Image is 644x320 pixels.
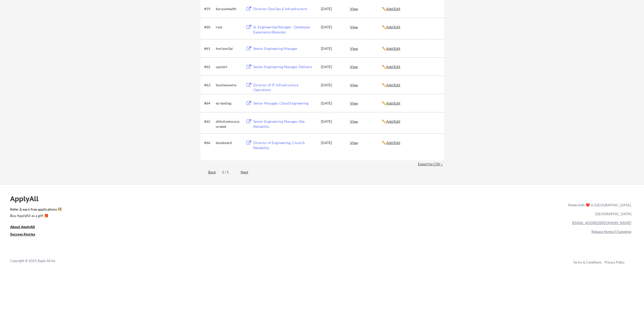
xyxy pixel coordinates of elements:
[253,83,316,92] div: Director of IT, Infrastructure Operations
[216,25,241,30] div: rula
[572,221,631,225] a: [EMAIL_ADDRESS][DOMAIN_NAME]
[321,119,343,124] div: [DATE]
[321,64,343,69] div: [DATE]
[418,162,444,167] div: Export to CSV ↓
[10,224,42,230] a: About ApplyAll
[204,119,214,124] div: #65
[204,140,214,145] div: #66
[382,46,440,51] div: ✏️
[321,101,343,106] div: [DATE]
[200,170,216,175] div: Back
[382,25,440,30] div: ✏️
[241,170,254,175] div: Next
[10,231,42,238] a: Success Stories
[350,117,382,126] div: View
[204,6,214,11] div: #59
[605,260,625,264] a: Privacy Policy
[382,64,440,69] div: ✏️
[10,208,462,213] a: Refer & earn free applications 👯‍♀️
[382,119,440,124] div: ✏️
[253,25,316,34] div: Sr. Engineering Manager - Developer Experience (Remote)
[253,101,316,106] div: Senior Manager, Cloud Engineering
[591,229,631,234] a: Release Notes/Changelog
[386,25,400,29] u: Add/Edit
[10,214,61,217] div: Buy ApplyAll as a gift 🎁
[573,260,601,264] a: Terms & Conditions
[222,170,235,175] div: 1 / 1
[386,119,400,124] u: Add/Edit
[386,141,400,145] u: Add/Edit
[350,98,382,108] div: View
[10,194,44,203] div: ApplyAll
[253,46,316,51] div: Senior Engineering Manager
[216,64,241,69] div: upstart
[216,140,241,145] div: boulevard
[321,6,343,11] div: [DATE]
[216,119,241,129] div: dittoliveincorporated
[386,65,400,69] u: Add/Edit
[386,7,400,11] u: Add/Edit
[350,4,382,13] div: View
[10,232,35,236] u: Success Stories
[204,25,214,30] div: #60
[321,140,343,145] div: [DATE]
[350,22,382,31] div: View
[386,46,400,51] u: Add/Edit
[386,101,400,105] u: Add/Edit
[216,101,241,106] div: ez-texting
[382,140,440,145] div: ✏️
[253,6,316,11] div: Director, DevOps & Infrastructure
[216,83,241,88] div: businesswire
[386,83,400,87] u: Add/Edit
[204,83,214,88] div: #63
[10,225,35,229] u: About ApplyAll
[321,83,343,88] div: [DATE]
[350,80,382,89] div: View
[204,46,214,51] div: #61
[204,64,214,69] div: #62
[10,258,68,264] div: Copyright © 2025 Apply All Inc
[321,46,343,51] div: [DATE]
[204,101,214,106] div: #64
[350,44,382,53] div: View
[566,201,631,218] div: Made with ❤️ in [GEOGRAPHIC_DATA], [GEOGRAPHIC_DATA]
[216,6,241,11] div: kyruushealth
[253,119,316,129] div: Senior Engineering Manager, Site Reliability
[350,62,382,71] div: View
[253,140,316,150] div: Director of Engineering, Cloud & Reliability
[321,25,343,30] div: [DATE]
[216,46,241,51] div: horizon3ai
[382,6,440,11] div: ✏️
[253,64,316,69] div: Senior Engineering Manager, Delivery
[10,213,61,219] a: Buy ApplyAll as a gift 🎁
[382,101,440,106] div: ✏️
[350,138,382,147] div: View
[382,83,440,88] div: ✏️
